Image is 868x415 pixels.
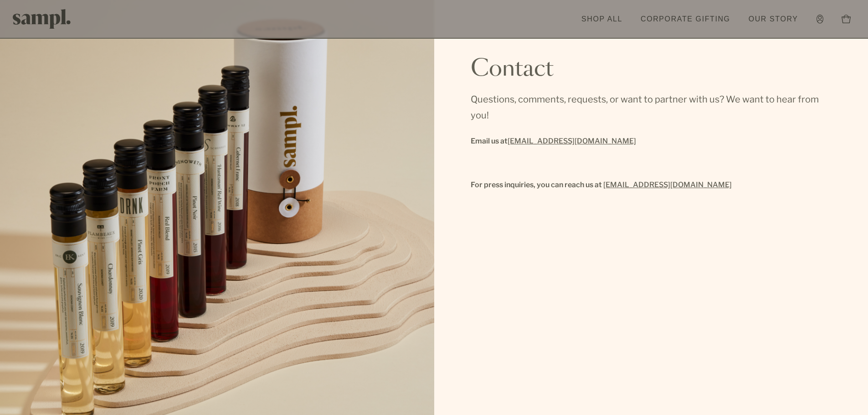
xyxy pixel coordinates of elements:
[471,92,832,123] p: Questions, comments, requests, or want to partner with us? We want to hear from you!
[508,135,636,148] a: [EMAIL_ADDRESS][DOMAIN_NAME]
[471,58,554,80] h1: Contact
[603,179,732,191] a: [EMAIL_ADDRESS][DOMAIN_NAME]
[471,180,602,189] strong: For press inquiries, you can reach us at
[471,137,636,145] strong: Email us at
